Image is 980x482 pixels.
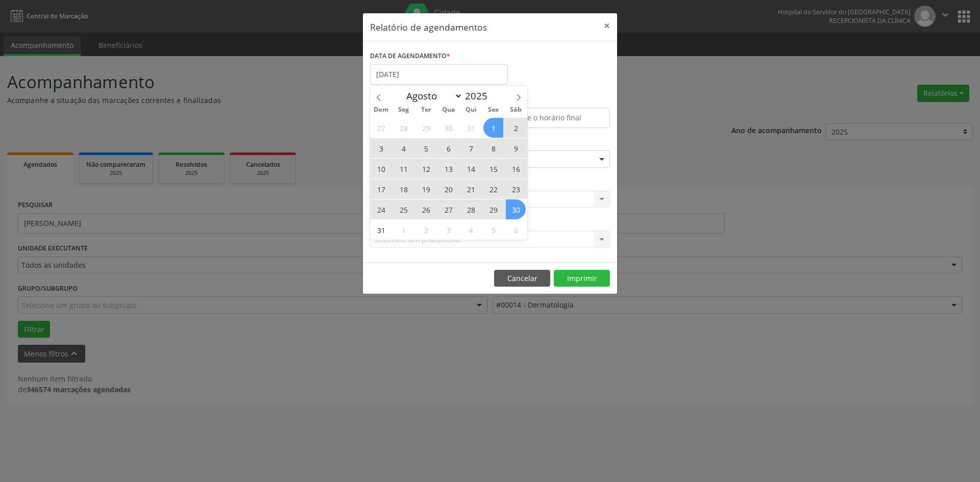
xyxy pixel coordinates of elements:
[416,159,436,179] span: Agosto 12, 2025
[506,159,526,179] span: Agosto 16, 2025
[493,108,610,128] input: Selecione o horário final
[416,220,436,240] span: Setembro 2, 2025
[461,179,481,199] span: Agosto 21, 2025
[371,159,391,179] span: Agosto 10, 2025
[494,270,550,287] button: Cancelar
[416,199,436,219] span: Agosto 26, 2025
[460,107,482,113] span: Qui
[461,138,481,158] span: Agosto 7, 2025
[371,179,391,199] span: Agosto 17, 2025
[483,159,503,179] span: Agosto 15, 2025
[483,118,503,138] span: Agosto 1, 2025
[554,270,610,287] button: Imprimir
[483,220,503,240] span: Setembro 5, 2025
[438,220,458,240] span: Setembro 3, 2025
[370,64,508,85] input: Selecione uma data ou intervalo
[505,107,527,113] span: Sáb
[462,89,496,103] input: Year
[415,107,437,113] span: Ter
[438,199,458,219] span: Agosto 27, 2025
[394,220,413,240] span: Setembro 1, 2025
[438,118,458,138] span: Julho 30, 2025
[461,159,481,179] span: Agosto 14, 2025
[371,138,391,158] span: Agosto 3, 2025
[370,20,487,34] h5: Relatório de agendamentos
[461,199,481,219] span: Agosto 28, 2025
[394,179,413,199] span: Agosto 18, 2025
[416,118,436,138] span: Julho 29, 2025
[506,179,526,199] span: Agosto 23, 2025
[506,118,526,138] span: Agosto 2, 2025
[482,107,505,113] span: Sex
[506,199,526,219] span: Agosto 30, 2025
[506,138,526,158] span: Agosto 9, 2025
[371,199,391,219] span: Agosto 24, 2025
[438,179,458,199] span: Agosto 20, 2025
[438,159,458,179] span: Agosto 13, 2025
[394,138,413,158] span: Agosto 4, 2025
[483,138,503,158] span: Agosto 8, 2025
[506,220,526,240] span: Setembro 6, 2025
[483,199,503,219] span: Agosto 29, 2025
[437,107,460,113] span: Qua
[371,220,391,240] span: Agosto 31, 2025
[393,107,415,113] span: Seg
[394,118,413,138] span: Julho 28, 2025
[597,13,617,38] button: Close
[370,48,450,64] label: DATA DE AGENDAMENTO
[371,118,391,138] span: Julho 27, 2025
[461,220,481,240] span: Setembro 4, 2025
[493,92,610,108] label: ATÉ
[370,107,393,113] span: Dom
[416,179,436,199] span: Agosto 19, 2025
[461,118,481,138] span: Julho 31, 2025
[394,159,413,179] span: Agosto 11, 2025
[401,89,462,103] select: Month
[394,199,413,219] span: Agosto 25, 2025
[416,138,436,158] span: Agosto 5, 2025
[438,138,458,158] span: Agosto 6, 2025
[483,179,503,199] span: Agosto 22, 2025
